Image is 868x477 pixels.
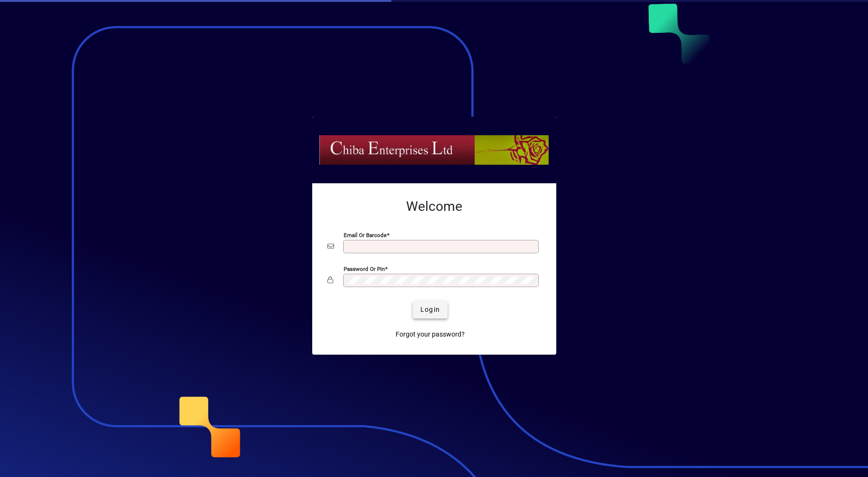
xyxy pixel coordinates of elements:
[344,231,387,238] mat-label: Email or Barcode
[420,305,440,315] span: Login
[396,329,465,339] span: Forgot your password?
[327,199,541,215] h2: Welcome
[392,326,469,343] a: Forgot your password?
[344,265,385,272] mat-label: Password or Pin
[413,301,448,318] button: Login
